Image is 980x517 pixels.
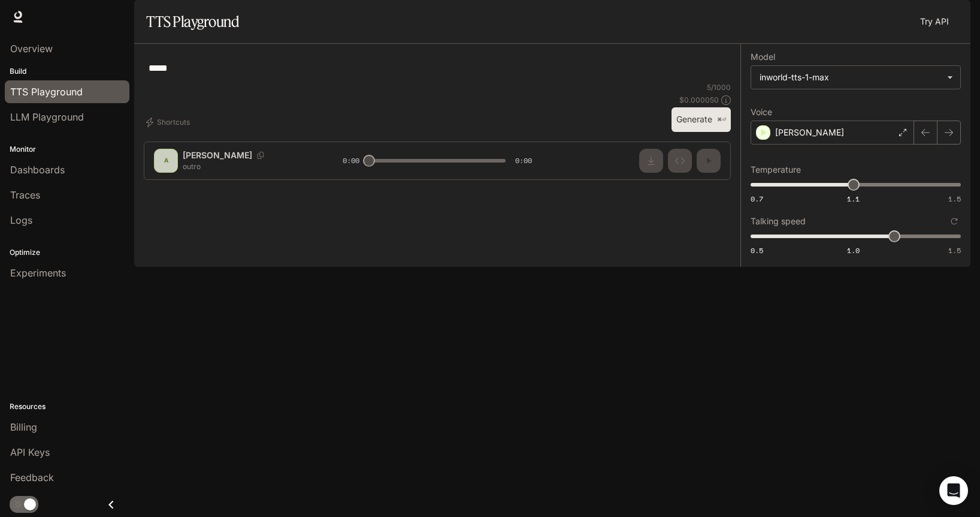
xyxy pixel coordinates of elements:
[751,66,960,89] div: inworld-tts-1-max
[847,194,860,204] span: 1.1
[144,113,195,132] button: Shortcuts
[146,10,239,34] h1: TTS Playground
[775,127,844,139] p: [PERSON_NAME]
[939,476,968,505] div: Open Intercom Messenger
[760,71,941,83] div: inworld-tts-1-max
[847,245,860,256] span: 1.0
[751,108,772,116] p: Voice
[672,107,731,132] button: Generate⌘⏎
[679,95,719,105] p: $ 0.000050
[915,10,954,34] a: Try API
[751,245,763,256] span: 0.5
[948,245,961,256] span: 1.5
[751,166,801,174] p: Temperature
[751,194,763,204] span: 0.7
[751,217,806,226] p: Talking speed
[948,194,961,204] span: 1.5
[751,53,775,61] p: Model
[707,82,731,92] p: 5 / 1000
[717,116,726,124] p: ⌘⏎
[948,215,961,228] button: Reset to default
